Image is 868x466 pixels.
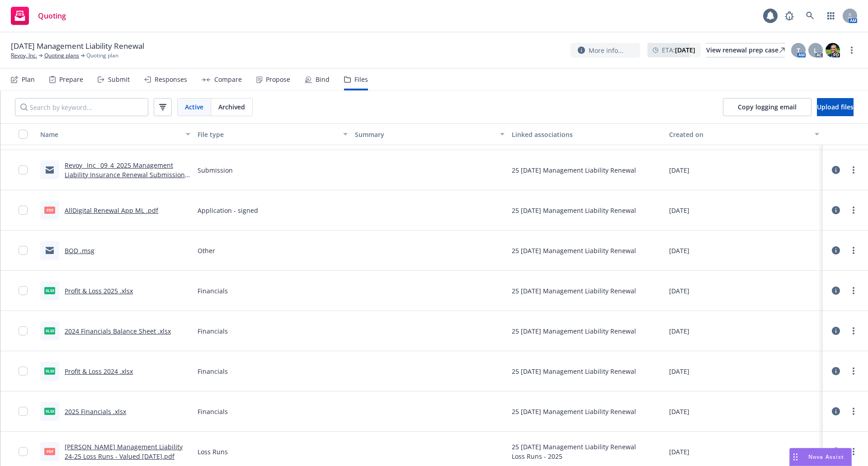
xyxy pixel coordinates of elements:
span: Submission [198,165,233,175]
span: [DATE] [669,206,689,215]
a: Revoy, Inc. [11,52,37,60]
div: Bind [316,76,330,83]
div: Files [354,76,368,83]
div: Drag to move [790,448,801,466]
a: more [848,285,859,296]
button: Summary [351,123,509,145]
div: 25 [DATE] Management Liability Renewal [512,442,636,452]
div: 25 [DATE] Management Liability Renewal [512,286,636,296]
span: xlsx [44,287,55,294]
a: more [846,45,857,56]
div: Submit [108,76,130,83]
a: Profit & Loss 2025 .xlsx [65,287,133,295]
a: more [848,205,859,216]
input: Toggle Row Selected [19,165,28,174]
a: Search [801,7,819,25]
div: Propose [266,76,290,83]
a: 2024 Financials Balance Sheet .xlsx [65,327,171,335]
button: Name [37,123,194,145]
span: Upload files [817,103,854,111]
span: Financials [198,407,228,416]
span: Financials [198,326,228,336]
span: Financials [198,286,228,296]
span: xlsx [44,327,55,334]
span: Application - signed [198,206,258,215]
button: Created on [665,123,823,145]
span: xlsx [44,408,55,414]
div: 25 [DATE] Management Liability Renewal [512,326,636,336]
a: more [848,446,859,457]
div: Linked associations [512,130,662,139]
span: T [797,46,800,55]
span: Nova Assist [808,453,844,461]
span: [DATE] Management Liability Renewal [11,41,144,52]
input: Toggle Row Selected [19,246,28,255]
span: Archived [218,102,245,112]
a: Revoy_ Inc_ 09_4_2025 Management Liability Insurance Renewal Submission .msg [65,161,185,188]
a: [PERSON_NAME] Management Liability 24-25 Loss Runs - Valued [DATE].pdf [65,442,183,461]
div: 25 [DATE] Management Liability Renewal [512,165,636,175]
input: Toggle Row Selected [19,326,28,335]
button: File type [194,123,351,145]
div: Created on [669,130,809,139]
button: Nova Assist [789,448,852,466]
span: Quoting [38,12,66,19]
span: Financials [198,367,228,376]
input: Toggle Row Selected [19,407,28,416]
div: File type [198,130,338,139]
span: More info... [589,46,623,55]
a: more [848,366,859,377]
span: [DATE] [669,165,689,175]
span: xlsx [44,367,55,374]
span: [DATE] [669,367,689,376]
div: Loss Runs - 2025 [512,452,636,461]
a: more [848,325,859,336]
a: Report a Bug [780,7,798,25]
a: BOD .msg [65,246,94,255]
a: View renewal prep case [706,43,785,57]
a: more [848,165,859,175]
span: [DATE] [669,447,689,457]
div: View renewal prep case [706,43,785,57]
div: 25 [DATE] Management Liability Renewal [512,206,636,215]
span: [DATE] [669,407,689,416]
span: pdf [44,448,55,455]
div: Plan [22,76,35,83]
a: Quoting plans [44,52,79,60]
input: Toggle Row Selected [19,447,28,456]
button: Upload files [817,98,854,116]
div: Prepare [59,76,83,83]
a: 2025 Financials .xlsx [65,407,126,416]
span: [DATE] [669,246,689,255]
div: Name [40,130,180,139]
strong: [DATE] [675,46,695,54]
input: Toggle Row Selected [19,206,28,215]
div: Summary [355,130,495,139]
a: AllDigital Renewal App ML .pdf [65,206,158,215]
img: photo [826,43,840,57]
div: 25 [DATE] Management Liability Renewal [512,246,636,255]
div: Compare [214,76,242,83]
span: Other [198,246,215,255]
div: 25 [DATE] Management Liability Renewal [512,407,636,416]
a: more [848,245,859,256]
button: Linked associations [508,123,665,145]
a: Switch app [822,7,840,25]
span: L [814,46,817,55]
span: [DATE] [669,286,689,296]
span: [DATE] [669,326,689,336]
span: Quoting plan [86,52,118,60]
input: Toggle Row Selected [19,367,28,376]
button: More info... [571,43,640,58]
div: Responses [155,76,187,83]
button: Copy logging email [723,98,811,116]
a: Profit & Loss 2024 .xlsx [65,367,133,376]
span: Loss Runs [198,447,228,457]
span: Active [185,102,203,112]
span: Copy logging email [738,103,797,111]
div: 25 [DATE] Management Liability Renewal [512,367,636,376]
a: more [848,406,859,417]
a: Quoting [7,3,70,28]
input: Toggle Row Selected [19,286,28,295]
input: Select all [19,130,28,139]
